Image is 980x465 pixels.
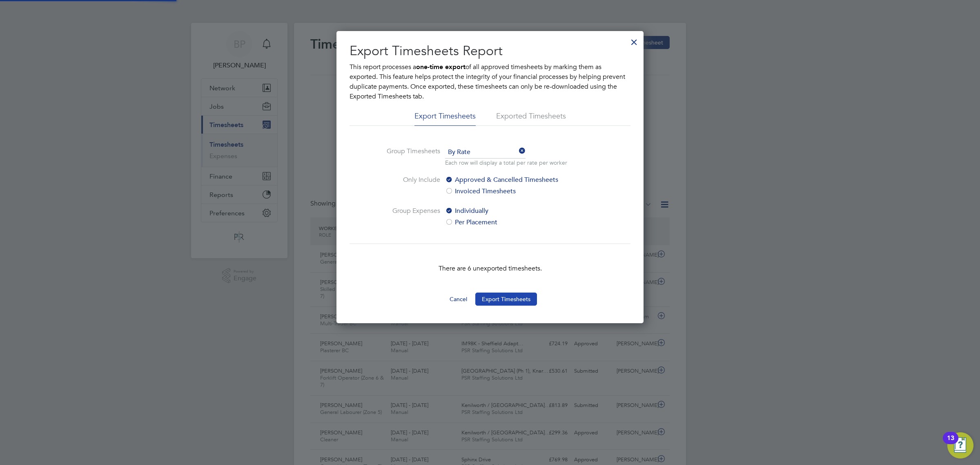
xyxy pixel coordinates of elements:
button: Cancel [443,293,474,306]
p: This report processes a of all approved timesheets by marking them as exported. This feature help... [350,62,630,101]
p: There are 6 unexported timesheets. [350,264,630,273]
button: Export Timesheets [475,293,537,306]
label: Group Expenses [379,206,440,227]
label: Invoiced Timesheets [445,186,582,196]
button: Open Resource Center, 13 new notifications [947,432,973,458]
label: Approved & Cancelled Timesheets [445,175,582,185]
div: 13 [947,438,954,449]
p: Each row will display a total per rate per worker [445,159,567,167]
li: Export Timesheets [414,111,476,126]
h2: Export Timesheets Report [350,42,630,60]
label: Group Timesheets [379,146,440,165]
span: By Rate [445,146,526,159]
label: Per Placement [445,217,582,227]
label: Individually [445,206,582,216]
li: Exported Timesheets [496,111,566,126]
label: Only Include [379,175,440,196]
b: one-time export [416,63,465,71]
